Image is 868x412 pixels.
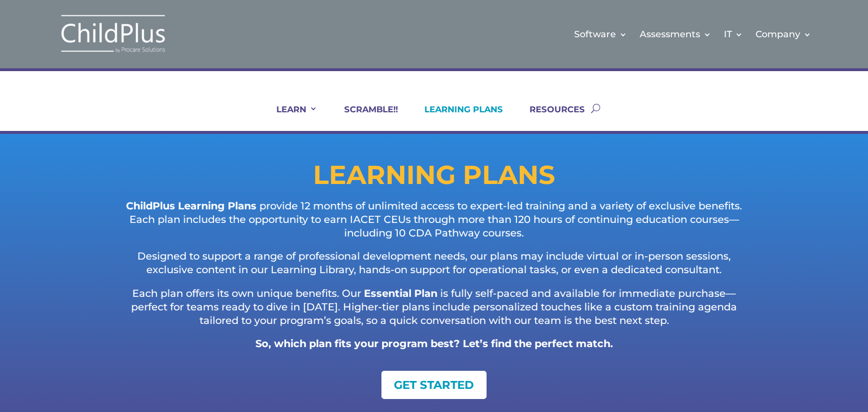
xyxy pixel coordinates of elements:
[255,338,613,350] strong: So, which plan fits your program best? Let’s find the perfect match.
[126,200,257,212] strong: ChildPlus Learning Plans
[381,371,487,399] a: GET STARTED
[574,11,627,57] a: Software
[330,104,398,131] a: SCRAMBLE!!
[724,11,743,57] a: IT
[118,287,750,338] p: Each plan offers its own unique benefits. Our is fully self-paced and available for immediate pur...
[72,162,796,194] h1: LEARNING PLANS
[756,11,811,57] a: Company
[364,287,437,300] strong: Essential Plan
[118,200,750,250] p: provide 12 months of unlimited access to expert-led training and a variety of exclusive benefits....
[262,104,318,131] a: LEARN
[640,11,711,57] a: Assessments
[118,250,750,287] p: Designed to support a range of professional development needs, our plans may include virtual or i...
[515,104,585,131] a: RESOURCES
[410,104,503,131] a: LEARNING PLANS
